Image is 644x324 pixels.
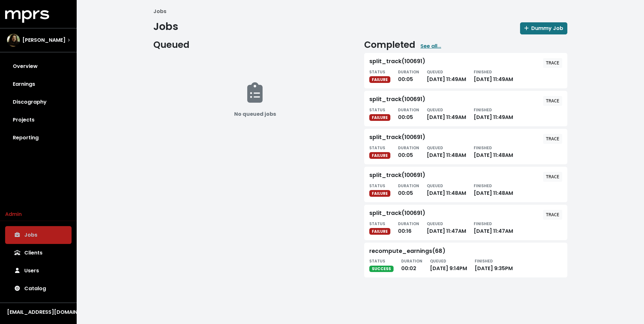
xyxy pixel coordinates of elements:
[153,8,166,15] li: Jobs
[427,68,466,83] div: [DATE] 11:49AM
[546,136,559,141] tt: TRACE
[369,183,385,188] small: STATUS
[234,110,276,118] b: No queued jobs
[474,144,513,159] div: [DATE] 11:48AM
[398,144,419,159] div: 00:05
[398,106,419,121] div: 00:05
[427,183,443,188] small: QUEUED
[474,107,492,113] small: FINISHED
[474,182,513,197] div: [DATE] 11:48AM
[369,145,385,151] small: STATUS
[398,182,419,197] div: 00:05
[5,280,72,298] a: Catalog
[369,69,385,75] small: STATUS
[474,145,492,151] small: FINISHED
[398,183,419,188] small: DURATION
[398,221,419,226] small: DURATION
[543,134,562,144] button: TRACE
[546,212,559,217] tt: TRACE
[369,58,425,65] div: split_track(100691)
[546,98,559,103] tt: TRACE
[427,107,443,113] small: QUEUED
[398,68,419,83] div: 00:05
[520,22,567,34] button: Dummy Job
[369,190,390,196] span: FAILURE
[474,69,492,75] small: FINISHED
[398,107,419,113] small: DURATION
[427,221,443,226] small: QUEUED
[398,145,419,151] small: DURATION
[5,129,72,147] a: Reporting
[401,258,422,264] small: DURATION
[7,34,20,47] img: The selected account / producer
[474,220,513,235] div: [DATE] 11:47AM
[369,228,390,234] span: FAILURE
[474,183,492,188] small: FINISHED
[369,107,385,113] small: STATUS
[369,76,390,83] span: FAILURE
[369,258,385,264] small: STATUS
[475,258,493,264] small: FINISHED
[364,40,415,50] h2: Completed
[427,145,443,151] small: QUEUED
[7,308,70,316] div: [EMAIL_ADDRESS][DOMAIN_NAME]
[543,96,562,106] button: TRACE
[430,257,467,272] div: [DATE] 9:14PM
[153,8,567,15] nav: breadcrumb
[369,221,385,226] small: STATUS
[5,244,72,262] a: Clients
[398,220,419,235] div: 00:16
[430,258,446,264] small: QUEUED
[427,220,466,235] div: [DATE] 11:47AM
[420,42,441,50] a: See all...
[369,152,390,158] span: FAILURE
[427,69,443,75] small: QUEUED
[475,257,513,272] div: [DATE] 9:35PM
[427,182,466,197] div: [DATE] 11:48AM
[474,106,513,121] div: [DATE] 11:49AM
[543,172,562,182] button: TRACE
[474,68,513,83] div: [DATE] 11:49AM
[153,20,178,33] h1: Jobs
[398,69,419,75] small: DURATION
[427,144,466,159] div: [DATE] 11:48AM
[369,114,390,121] span: FAILURE
[369,210,425,217] div: split_track(100691)
[546,60,559,65] tt: TRACE
[5,75,72,93] a: Earnings
[5,93,72,111] a: Discography
[5,262,72,280] a: Users
[369,172,425,179] div: split_track(100691)
[543,58,562,68] button: TRACE
[153,40,356,50] h2: Queued
[5,12,49,20] a: mprs logo
[369,266,394,272] span: SUCCESS
[5,308,72,316] button: [EMAIL_ADDRESS][DOMAIN_NAME]
[369,96,425,103] div: split_track(100691)
[474,221,492,226] small: FINISHED
[369,248,445,254] div: recompute_earnings(68)
[22,36,65,44] span: [PERSON_NAME]
[5,111,72,129] a: Projects
[401,257,422,272] div: 00:02
[427,106,466,121] div: [DATE] 11:49AM
[546,174,559,179] tt: TRACE
[543,210,562,220] button: TRACE
[524,25,563,32] span: Dummy Job
[369,134,425,141] div: split_track(100691)
[5,57,72,75] a: Overview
